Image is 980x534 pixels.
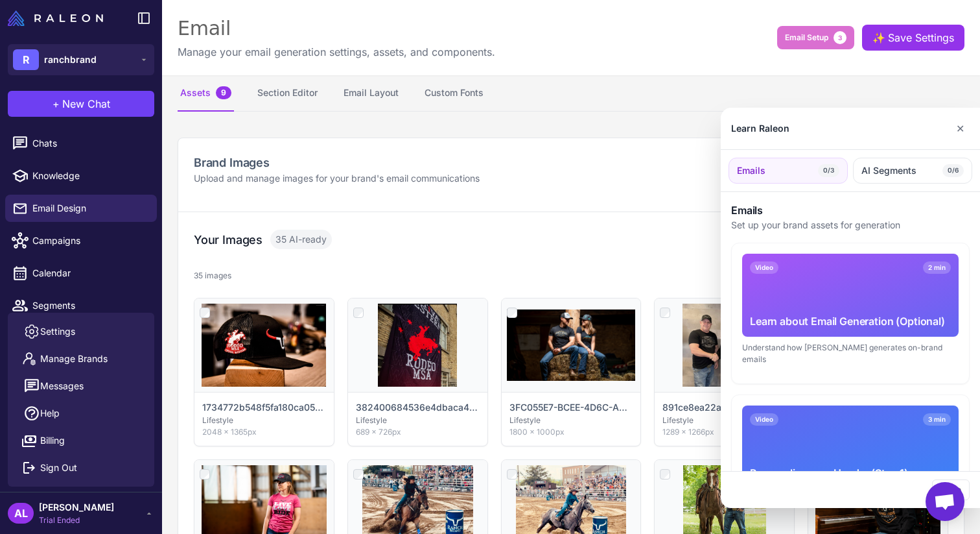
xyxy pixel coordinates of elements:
div: Learn about Email Generation (Optional) [750,313,951,329]
span: 0/6 [942,164,964,177]
div: Open chat [926,482,964,521]
span: 2 min [923,261,951,274]
button: Close [951,115,970,141]
button: Close [932,479,970,500]
h3: Emails [731,202,970,218]
span: 0/3 [818,164,839,177]
span: Video [750,261,778,274]
div: Understand how [PERSON_NAME] generates on-brand emails [742,342,959,365]
button: Emails0/3 [729,158,848,184]
span: 3 min [923,413,951,426]
div: Personalize your Header (Step 1) [750,465,951,481]
button: AI Segments0/6 [853,158,972,184]
p: Set up your brand assets for generation [731,218,970,232]
span: Video [750,413,778,426]
span: AI Segments [861,164,916,178]
div: Learn Raleon [731,121,789,136]
span: Emails [737,164,765,178]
